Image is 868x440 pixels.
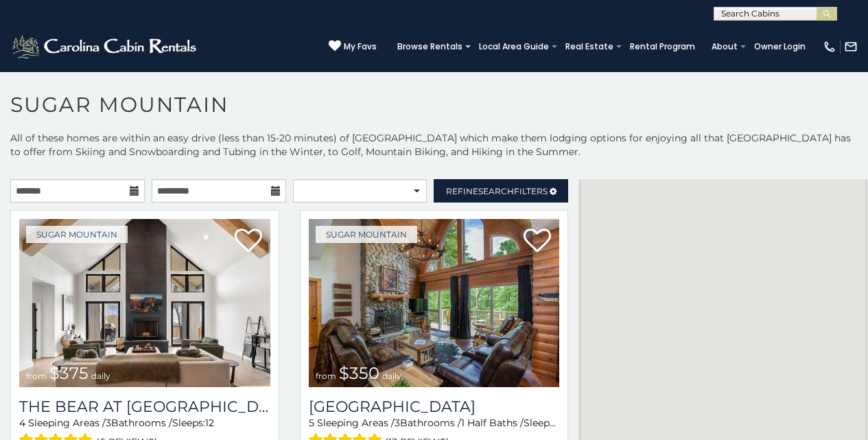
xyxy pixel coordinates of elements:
[395,417,400,429] span: 3
[309,397,560,416] h3: Grouse Moor Lodge
[329,40,377,54] a: My Favs
[19,417,25,429] span: 4
[309,397,560,416] a: [GEOGRAPHIC_DATA]
[472,37,556,56] a: Local Area Guide
[344,40,377,53] span: My Favs
[339,363,379,383] span: $350
[309,219,560,387] img: Grouse Moor Lodge
[316,371,336,381] span: from
[382,371,401,381] span: daily
[26,371,47,381] span: from
[205,417,214,429] span: 12
[524,227,551,256] a: Add to favorites
[49,363,89,383] span: $375
[10,33,200,60] img: White-1-2.png
[559,37,620,56] a: Real Estate
[623,37,702,56] a: Rental Program
[316,226,417,243] a: Sugar Mountain
[705,37,744,56] a: About
[309,417,314,429] span: 5
[390,37,469,56] a: Browse Rentals
[91,371,110,381] span: daily
[556,417,565,429] span: 12
[19,397,270,416] h3: The Bear At Sugar Mountain
[434,179,568,202] a: RefineSearchFilters
[461,417,524,429] span: 1 Half Baths /
[844,40,858,54] img: mail-regular-white.png
[26,226,128,243] a: Sugar Mountain
[19,397,270,416] a: The Bear At [GEOGRAPHIC_DATA]
[309,219,560,387] a: Grouse Moor Lodge from $350 daily
[19,219,270,387] img: The Bear At Sugar Mountain
[19,219,270,387] a: The Bear At Sugar Mountain from $375 daily
[106,417,111,429] span: 3
[823,40,836,54] img: phone-regular-white.png
[446,186,548,196] span: Refine Filters
[747,37,812,56] a: Owner Login
[478,186,514,196] span: Search
[235,227,262,256] a: Add to favorites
